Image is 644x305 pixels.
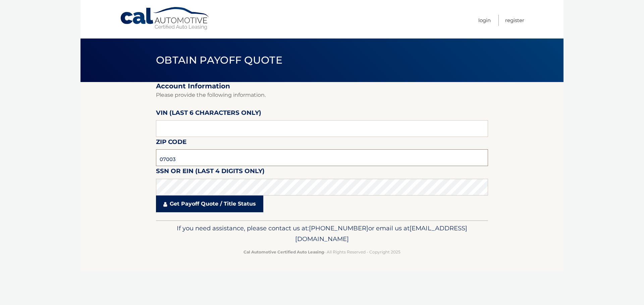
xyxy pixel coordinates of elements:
[156,166,265,178] label: SSN or EIN (last 4 digits only)
[120,7,210,30] a: Cal Automotive
[160,248,484,255] p: - All Rights Reserved - Copyright 2025
[156,54,282,66] span: Obtain Payoff Quote
[160,223,484,244] p: If you need assistance, please contact us at: or email us at
[478,15,491,26] a: Login
[156,90,488,100] p: Please provide the following information.
[505,15,524,26] a: Register
[244,249,324,254] strong: Cal Automotive Certified Auto Leasing
[156,82,488,90] h2: Account Information
[156,196,263,212] a: Get Payoff Quote / Title Status
[156,108,261,120] label: VIN (last 6 characters only)
[309,224,368,232] span: [PHONE_NUMBER]
[156,137,186,149] label: Zip Code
